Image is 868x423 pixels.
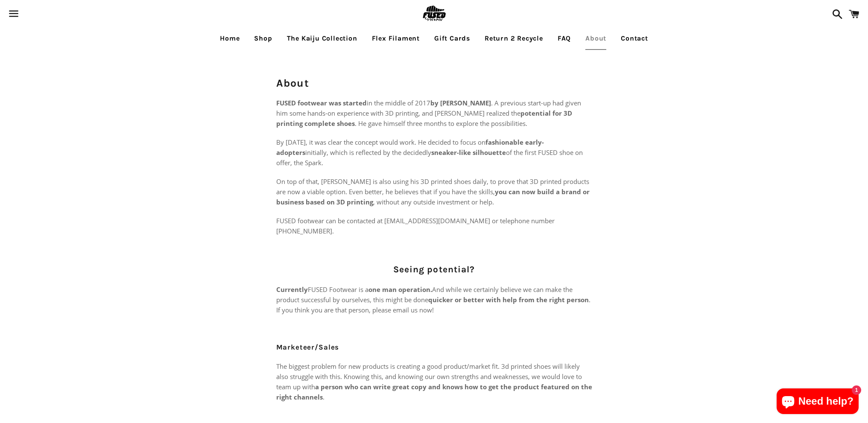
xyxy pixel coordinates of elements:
[276,138,544,157] strong: fashionable early-adopters
[276,137,592,168] p: By [DATE], it was clear the concept would work. He decided to focus on initially, which is reflec...
[478,28,549,49] a: Return 2 Recycle
[614,28,655,49] a: Contact
[276,109,572,128] strong: potential for 3D printing complete shoes
[365,28,426,49] a: Flex Filament
[276,99,367,107] strong: FUSED footwear was started
[276,76,592,90] h1: About
[430,99,491,107] strong: by [PERSON_NAME]
[428,28,476,49] a: Gift Cards
[276,284,592,315] p: FUSED Footwear is a And while we certainly believe we can make the product successful by ourselve...
[276,263,592,276] h4: Seeing potential?
[276,342,592,353] h4: Marketeer/Sales
[276,216,592,236] p: FUSED footwear can be contacted at [EMAIL_ADDRESS][DOMAIN_NAME] or telephone number [PHONE_NUMBER].
[276,176,592,207] p: On top of that, [PERSON_NAME] is also using his 3D printed shoes daily, to prove that 3D printed ...
[276,382,592,401] strong: a person who can write great copy and knows how to get the product featured on the right channels
[428,295,589,304] strong: quicker or better with help from the right person
[248,28,278,49] a: Shop
[579,28,613,49] a: About
[276,285,308,294] strong: Currently
[276,187,590,206] strong: you can now build a brand or business based on 3D printing
[431,148,506,157] strong: sneaker-like silhouette
[213,28,246,49] a: Home
[368,285,432,294] strong: one man operation.
[281,28,364,49] a: The Kaiju Collection
[551,28,577,49] a: FAQ
[276,98,592,128] p: in the middle of 2017 . A previous start-up had given him some hands-on experience with 3D printi...
[774,388,861,416] inbox-online-store-chat: Shopify online store chat
[276,361,592,402] p: The biggest problem for new products is creating a good product/market fit. 3d printed shoes will...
